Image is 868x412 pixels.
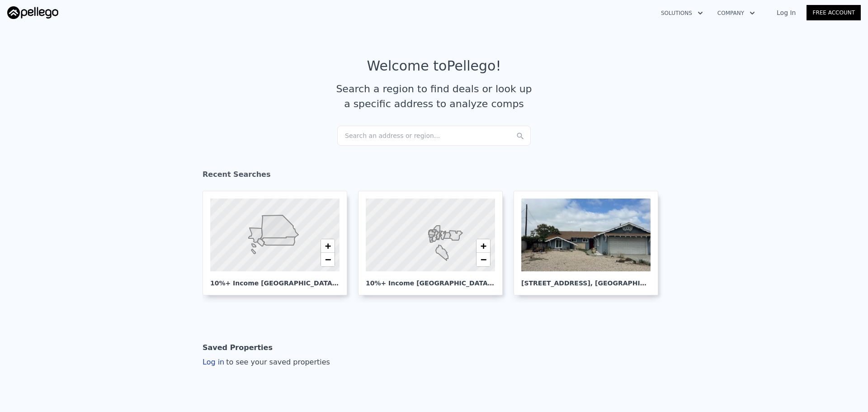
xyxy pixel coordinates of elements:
div: [STREET_ADDRESS] , [GEOGRAPHIC_DATA] [521,271,651,288]
a: 10%+ Income [GEOGRAPHIC_DATA] $100K-$700K [203,191,354,295]
span: to see your saved properties [224,358,330,366]
span: − [481,254,486,265]
a: Log In [766,8,807,17]
a: Zoom in [476,239,490,253]
img: Pellego [7,6,58,19]
div: Saved Properties [203,339,273,357]
button: Solutions [654,5,710,21]
a: Zoom out [476,253,490,266]
div: Recent Searches [203,162,665,191]
a: Zoom in [321,239,335,253]
div: Search a region to find deals or look up a specific address to analyze comps [333,81,535,111]
span: − [325,254,331,265]
a: Free Account [807,5,861,20]
a: Zoom out [321,253,335,266]
div: 10%+ Income [GEOGRAPHIC_DATA] <$1.0M [366,271,495,288]
div: Log in [203,357,330,368]
button: Company [710,5,762,21]
span: + [325,240,331,251]
a: [STREET_ADDRESS], [GEOGRAPHIC_DATA] [514,191,665,295]
div: 10%+ Income [GEOGRAPHIC_DATA] $100K-$700K [210,271,340,288]
div: Search an address or region... [337,126,531,146]
a: 10%+ Income [GEOGRAPHIC_DATA] <$1.0M [358,191,510,295]
span: + [481,240,486,251]
div: Welcome to Pellego ! [367,58,501,74]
